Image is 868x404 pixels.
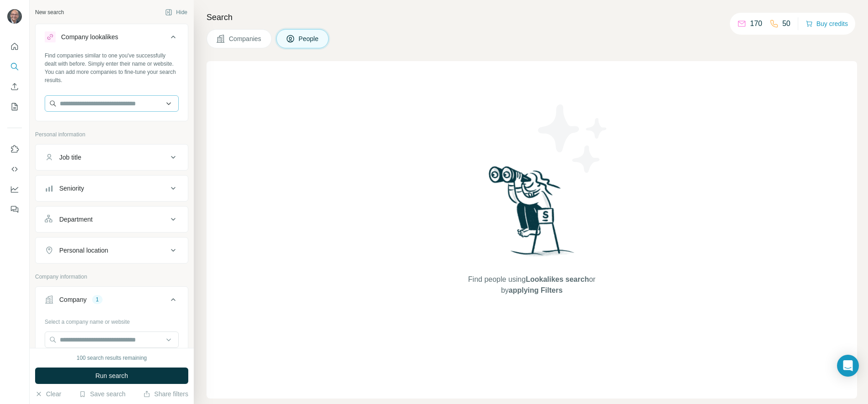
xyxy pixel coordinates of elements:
[35,389,61,399] button: Clear
[59,153,81,162] div: Job title
[45,52,179,84] div: Find companies similar to one you've successfully dealt with before. Simply enter their name or w...
[77,354,147,362] div: 100 search results remaining
[35,130,188,139] p: Personal information
[143,389,188,399] button: Share filters
[229,34,262,43] span: Companies
[7,98,22,115] button: My lists
[79,389,125,399] button: Save search
[92,295,103,304] div: 1
[782,18,790,29] p: 50
[61,32,118,41] div: Company lookalikes
[837,355,859,377] div: Open Intercom Messenger
[7,9,22,24] img: Avatar
[7,58,22,75] button: Search
[459,274,604,296] span: Find people using or by
[7,161,22,177] button: Use Surfe API
[806,17,848,30] button: Buy credits
[59,246,108,255] div: Personal location
[532,98,614,180] img: Surfe Illustration - Stars
[35,8,64,16] div: New search
[7,78,22,95] button: Enrich CSV
[485,164,579,265] img: Surfe Illustration - Woman searching with binoculars
[7,141,22,157] button: Use Surfe on LinkedIn
[159,5,194,19] button: Hide
[526,275,589,283] span: Lookalikes search
[299,34,320,43] span: People
[7,38,22,55] button: Quick start
[36,26,188,52] button: Company lookalikes
[35,273,188,281] p: Company information
[36,289,188,314] button: Company1
[7,181,22,197] button: Dashboard
[59,184,84,193] div: Seniority
[36,208,188,230] button: Department
[509,286,563,294] span: applying Filters
[59,295,87,304] div: Company
[7,201,22,218] button: Feedback
[36,146,188,168] button: Job title
[95,371,128,380] span: Run search
[36,239,188,261] button: Personal location
[36,177,188,199] button: Seniority
[35,368,188,384] button: Run search
[59,215,93,224] div: Department
[45,314,179,326] div: Select a company name or website
[750,18,762,29] p: 170
[207,11,857,24] h4: Search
